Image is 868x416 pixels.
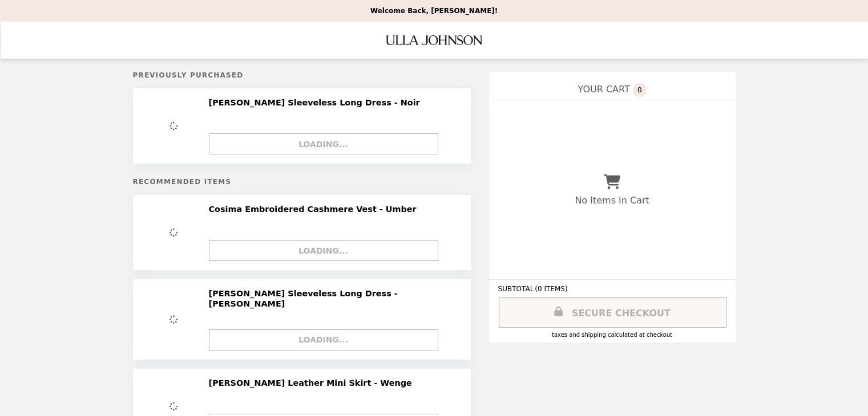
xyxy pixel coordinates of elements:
[386,28,482,52] img: Brand Logo
[209,97,425,108] h2: [PERSON_NAME] Sleeveless Long Dress - Noir
[633,83,647,97] span: 0
[498,332,726,338] div: Taxes and Shipping calculated at checkout
[209,288,454,309] h2: [PERSON_NAME] Sleeveless Long Dress - [PERSON_NAME]
[133,178,471,186] h5: Recommended Items
[498,285,535,293] span: SUBTOTAL
[535,285,567,293] span: ( 0 ITEMS )
[370,7,498,15] p: Welcome Back, [PERSON_NAME]!
[575,195,649,206] p: No Items In Cart
[133,71,471,79] h5: Previously Purchased
[209,378,417,388] h2: [PERSON_NAME] Leather Mini Skirt - Wenge
[209,204,421,214] h2: Cosima Embroidered Cashmere Vest - Umber
[578,84,629,95] span: YOUR CART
